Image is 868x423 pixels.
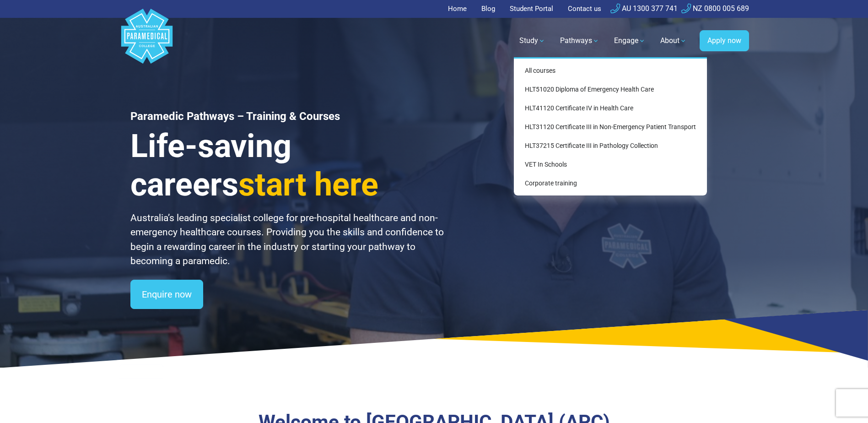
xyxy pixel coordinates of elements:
[518,62,703,79] a: All courses
[514,57,707,195] div: Study
[130,127,445,204] h3: Life-saving careers
[700,30,749,51] a: Apply now
[518,156,703,173] a: VET In Schools
[119,18,174,64] a: Australian Paramedical College
[518,81,703,98] a: HLT51020 Diploma of Emergency Health Care
[130,280,203,309] a: Enquire now
[130,211,445,269] p: Australia’s leading specialist college for pre-hospital healthcare and non-emergency healthcare c...
[518,119,703,136] a: HLT31120 Certificate III in Non-Emergency Patient Transport
[555,28,605,54] a: Pathways
[518,175,703,192] a: Corporate training
[518,137,703,154] a: HLT37215 Certificate III in Pathology Collection
[130,110,445,123] h1: Paramedic Pathways – Training & Courses
[610,4,678,13] a: AU 1300 377 741
[655,28,692,54] a: About
[514,28,551,54] a: Study
[518,100,703,117] a: HLT41120 Certificate IV in Health Care
[681,4,749,13] a: NZ 0800 005 689
[238,166,378,203] span: start here
[609,28,651,54] a: Engage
